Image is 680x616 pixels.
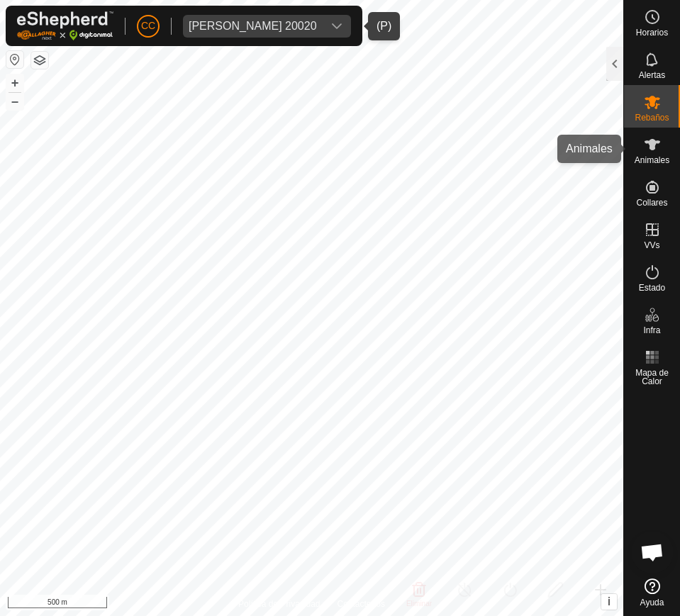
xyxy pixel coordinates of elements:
span: i [608,595,611,607]
span: Ayuda [640,598,664,607]
span: Collares [636,198,667,207]
button: i [601,594,617,610]
span: Animales [635,156,669,164]
span: Horarios [636,28,668,37]
div: dropdown trigger [323,15,351,38]
a: Política de Privacidad [238,598,320,610]
span: VVs [644,241,659,250]
a: Ayuda [624,573,680,612]
img: Logo Gallagher [17,11,113,40]
span: Mapa de Calor [628,369,676,386]
div: [PERSON_NAME] 20020 [189,21,317,32]
a: Contáctenos [338,598,385,610]
button: – [6,93,23,110]
span: Rebaños [635,113,669,122]
span: Infra [643,326,660,335]
span: Estado [639,284,665,292]
button: Capas del Mapa [31,52,48,69]
span: David Briviesca Pena 20020 [183,15,323,38]
span: CC [141,18,155,33]
button: + [6,74,23,91]
span: Alertas [639,71,665,79]
button: Restablecer Mapa [6,51,23,68]
a: Chat abierto [631,531,674,573]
